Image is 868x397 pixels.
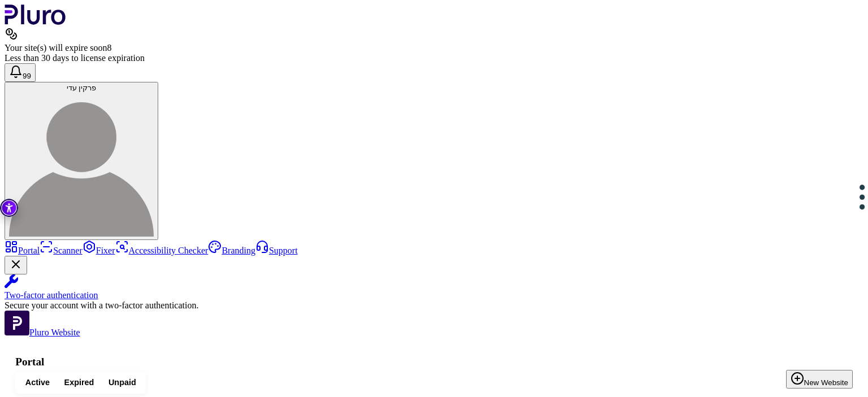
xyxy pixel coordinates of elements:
button: פרקין עדיפרקין עדי [5,82,158,240]
img: פרקין עדי [9,92,154,237]
a: Open Pluro Website [5,328,80,337]
div: Less than 30 days to license expiration [5,53,863,63]
span: Expired [64,377,94,388]
a: Scanner [40,246,83,255]
button: Close Two-factor authentication notification [5,256,27,274]
a: Accessibility Checker [115,246,209,255]
div: Secure your account with a two-factor authentication. [5,300,863,311]
a: Support [255,246,298,255]
button: Expired [57,374,101,391]
span: 8 [107,43,111,53]
span: Unpaid [108,377,136,388]
a: Branding [208,246,255,255]
button: New Website [786,370,853,389]
button: Active [18,374,57,391]
aside: Sidebar menu [5,240,863,338]
span: 99 [23,72,31,80]
a: Portal [5,246,40,255]
span: פרקין עדי [67,84,97,92]
div: Your site(s) will expire soon [5,43,863,53]
button: Open notifications, you have 390 new notifications [5,63,36,82]
a: Two-factor authentication [5,274,863,300]
h1: Portal [15,356,853,368]
span: Active [25,377,50,388]
a: Logo [5,17,66,27]
div: Two-factor authentication [5,290,863,300]
a: Fixer [83,246,115,255]
button: Unpaid [101,374,143,391]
